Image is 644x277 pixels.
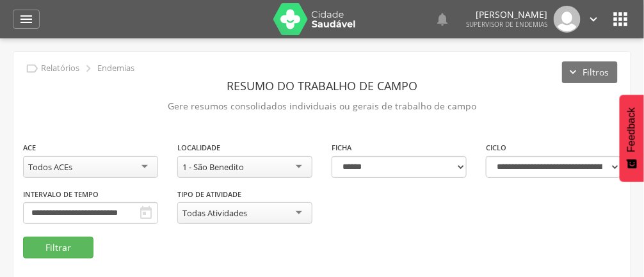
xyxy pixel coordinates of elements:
a:  [13,10,40,29]
i:  [25,61,39,75]
a:  [587,6,601,33]
i:  [19,12,34,27]
header: Resumo do Trabalho de Campo [23,74,621,97]
a:  [435,6,450,33]
p: Gere resumos consolidados individuais ou gerais de trabalho de campo [23,97,621,115]
i:  [587,12,601,26]
label: ACE [23,143,36,153]
p: Endemias [97,63,134,74]
div: 1 - São Benedito [182,161,244,173]
button: Filtrar [23,237,93,258]
label: Ciclo [486,143,506,153]
p: [PERSON_NAME] [466,10,547,19]
button: Filtros [562,61,618,83]
i:  [611,9,631,29]
i:  [435,12,450,27]
i:  [138,205,154,221]
label: Tipo de Atividade [177,189,241,200]
label: Ficha [332,143,351,153]
label: Localidade [177,143,220,153]
span: Supervisor de Endemias [466,20,547,29]
span: Feedback [626,107,638,152]
i:  [81,61,95,75]
p: Relatórios [41,63,79,74]
label: Intervalo de Tempo [23,189,99,200]
div: Todas Atividades [182,207,247,219]
button: Feedback - Mostrar pesquisa [620,95,644,182]
div: Todos ACEs [28,161,72,173]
